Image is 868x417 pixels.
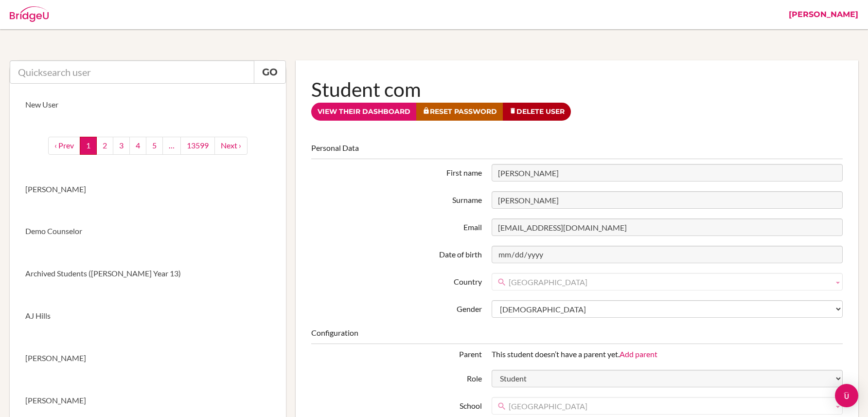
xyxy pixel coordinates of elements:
[835,384,858,407] div: Open Intercom Messenger
[311,143,843,159] legend: Personal Data
[416,103,503,121] a: Reset Password
[129,137,146,155] a: 4
[162,137,181,155] a: …
[306,191,487,206] label: Surname
[10,6,49,22] img: Bridge-U
[10,210,286,253] a: Demo Counselor
[96,137,113,155] a: 2
[503,103,571,121] a: Delete User
[311,103,417,121] a: View their dashboard
[306,370,487,384] label: Role
[306,246,487,260] label: Date of birth
[509,398,830,415] span: [GEOGRAPHIC_DATA]
[214,137,248,155] a: next
[306,273,487,288] label: Country
[487,349,848,360] div: This student doesn’t have a parent yet.
[146,137,163,155] a: 5
[10,168,286,211] a: [PERSON_NAME]
[10,337,286,380] a: [PERSON_NAME]
[80,137,97,155] a: 1
[180,137,215,155] a: 13599
[48,137,80,155] a: ‹ Prev
[620,349,657,359] a: Add parent
[311,76,843,103] h1: Student com
[311,327,843,344] legend: Configuration
[306,164,487,179] label: First name
[10,253,286,295] a: Archived Students ([PERSON_NAME] Year 13)
[306,397,487,412] label: School
[10,295,286,337] a: AJ Hills
[306,300,487,315] label: Gender
[509,273,830,291] span: [GEOGRAPHIC_DATA]
[306,349,487,360] div: Parent
[254,60,286,84] a: Go
[10,60,254,84] input: Quicksearch user
[306,218,487,233] label: Email
[10,84,286,126] a: New User
[113,137,130,155] a: 3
